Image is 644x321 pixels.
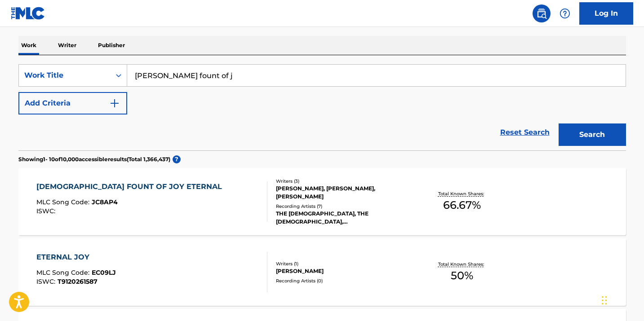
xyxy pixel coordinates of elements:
div: Recording Artists ( 7 ) [276,203,412,210]
button: Add Criteria [18,92,127,114]
form: Search Form [18,64,626,150]
div: Writers ( 1 ) [276,260,412,267]
p: Total Known Shares: [438,261,486,268]
div: [PERSON_NAME], [PERSON_NAME], [PERSON_NAME] [276,185,412,201]
div: [DEMOGRAPHIC_DATA] FOUNT OF JOY ETERNAL [36,181,227,192]
span: 66.67 % [443,197,481,213]
div: THE [DEMOGRAPHIC_DATA], THE [DEMOGRAPHIC_DATA], [DEMOGRAPHIC_DATA], [DEMOGRAPHIC_DATA][PERSON_NAM... [276,210,412,226]
span: 50 % [451,268,473,284]
p: Total Known Shares: [438,190,486,197]
div: Recording Artists ( 0 ) [276,277,412,284]
a: ETERNAL JOYMLC Song Code:EC09LJISWC:T9120261587Writers (1)[PERSON_NAME]Recording Artists (0)Total... [18,238,626,306]
button: Search [559,123,626,146]
span: EC09LJ [92,268,116,277]
div: Help [556,4,574,22]
a: Public Search [533,4,551,22]
span: MLC Song Code : [36,268,92,277]
span: T9120261587 [58,277,98,286]
div: [PERSON_NAME] [276,267,412,275]
p: Work [18,36,39,55]
p: Publisher [95,36,128,55]
a: Reset Search [496,123,554,142]
img: 9d2ae6d4665cec9f34b9.svg [109,98,120,109]
div: Work Title [24,70,105,81]
a: Log In [579,2,633,25]
div: Writers ( 3 ) [276,178,412,185]
span: MLC Song Code : [36,198,92,206]
span: ? [173,155,181,163]
img: help [560,8,570,19]
span: ISWC : [36,277,58,286]
img: search [536,8,547,19]
iframe: Chat Widget [599,278,644,321]
a: [DEMOGRAPHIC_DATA] FOUNT OF JOY ETERNALMLC Song Code:JC8AP4ISWC:Writers (3)[PERSON_NAME], [PERSON... [18,168,626,235]
p: Showing 1 - 10 of 10,000 accessible results (Total 1,366,437 ) [18,155,170,163]
span: JC8AP4 [92,198,118,206]
p: Writer [55,36,79,55]
div: Drag [602,287,607,314]
span: ISWC : [36,207,58,215]
img: MLC Logo [11,7,45,20]
div: ETERNAL JOY [36,252,116,263]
